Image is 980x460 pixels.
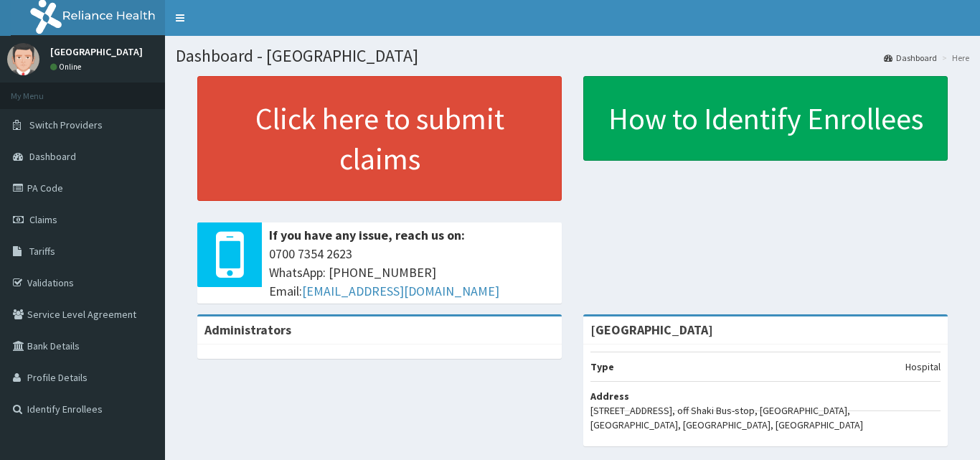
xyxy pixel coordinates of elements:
span: Claims [29,213,57,226]
p: [STREET_ADDRESS], off Shaki Bus-stop, [GEOGRAPHIC_DATA], [GEOGRAPHIC_DATA], [GEOGRAPHIC_DATA], [G... [590,403,941,432]
p: [GEOGRAPHIC_DATA] [50,47,143,57]
a: Online [50,62,85,72]
p: Hospital [905,360,941,374]
span: Dashboard [29,150,76,163]
span: Switch Providers [29,118,103,131]
b: If you have any issue, reach us on: [269,227,465,243]
img: User Image [7,43,39,75]
span: Tariffs [29,245,55,258]
a: Click here to submit claims [197,76,562,201]
b: Administrators [204,321,291,338]
b: Address [590,390,629,403]
a: Dashboard [884,52,937,64]
a: [EMAIL_ADDRESS][DOMAIN_NAME] [302,283,499,299]
li: Here [938,52,969,64]
span: 0700 7354 2623 WhatsApp: [PHONE_NUMBER] Email: [269,245,555,300]
strong: [GEOGRAPHIC_DATA] [590,321,713,338]
h1: Dashboard - [GEOGRAPHIC_DATA] [176,47,969,65]
a: How to Identify Enrollees [583,76,948,161]
b: Type [590,360,614,373]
